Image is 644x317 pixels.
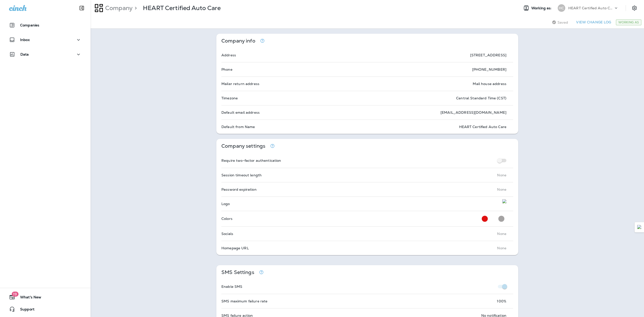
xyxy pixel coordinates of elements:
[221,39,255,43] p: Company info
[221,232,233,236] p: Socials
[221,53,236,57] p: Address
[502,199,506,208] img: logo.png
[221,246,249,250] p: Homepage URL
[459,125,507,129] p: HEART Certified Auto Care
[221,285,242,289] p: Enable SMS
[574,18,613,26] button: View Change Log
[221,82,259,86] p: Mailer return address
[473,82,506,86] p: Mail house address
[568,6,614,10] p: HEART Certified Auto Care
[143,4,221,12] p: HEART Certified Auto Care
[221,158,281,163] p: Require two-factor authentication
[221,173,262,177] p: Session timeout length
[497,232,506,236] p: None
[5,35,86,45] button: Inbox
[5,304,86,314] button: Support
[133,4,137,12] p: >
[630,4,639,13] button: Settings
[221,67,232,71] p: Phone
[15,295,41,301] span: What's New
[20,38,30,42] p: Inbox
[221,96,238,100] p: Timezone
[497,187,506,191] p: None
[480,214,490,224] button: Primary Color
[221,270,254,274] p: SMS Settings
[497,299,506,303] p: 100 %
[221,144,265,148] p: Company settings
[557,20,568,24] span: Saved
[558,4,565,12] div: HC
[103,4,133,12] p: Company
[497,246,506,250] p: None
[221,299,267,303] p: SMS maximum failure rate
[5,292,86,302] button: 19What's New
[5,49,86,59] button: Data
[75,3,89,13] button: Collapse Sidebar
[456,96,506,100] p: Central Standard Time (CST)
[12,292,18,297] span: 19
[472,67,506,71] p: [PHONE_NUMBER]
[20,23,39,27] p: Companies
[221,217,232,221] p: Colors
[470,53,506,57] p: [STREET_ADDRESS]
[15,307,34,313] span: Support
[20,52,29,56] p: Data
[221,125,255,129] p: Default from Name
[440,110,506,114] p: [EMAIL_ADDRESS][DOMAIN_NAME]
[531,6,553,10] span: Working as:
[496,214,506,224] button: Secondary Color
[637,225,642,229] img: Detect Auto
[497,173,506,177] p: None
[221,110,260,114] p: Default email address
[221,187,257,191] p: Password expiration
[616,19,641,25] div: Working As
[5,20,86,30] button: Companies
[221,202,230,206] p: Logo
